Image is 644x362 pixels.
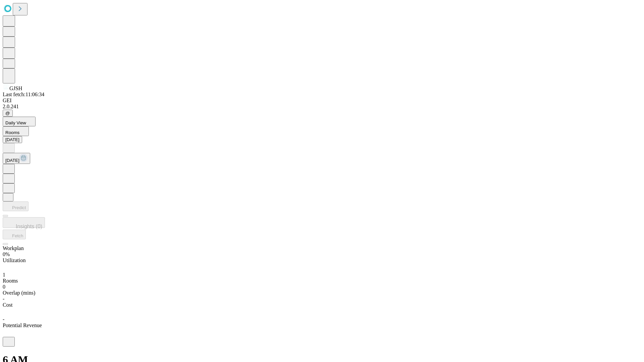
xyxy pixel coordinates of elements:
button: Insights (0) [3,217,45,228]
span: Daily View [5,120,26,125]
span: 0% [3,251,10,257]
button: Fetch [3,230,26,239]
span: Rooms [3,278,18,284]
span: GJSH [9,85,22,91]
span: 1 [3,272,5,278]
div: 2.0.241 [3,104,641,110]
span: 0 [3,284,5,290]
span: @ [5,111,10,116]
span: Workplan [3,245,24,251]
span: [DATE] [5,158,19,163]
span: Rooms [5,130,19,135]
button: [DATE] [3,153,30,164]
button: [DATE] [3,136,22,143]
button: Daily View [3,117,36,126]
span: Utilization [3,257,25,263]
span: Potential Revenue [3,322,42,328]
button: Predict [3,201,29,211]
span: Cost [3,302,12,308]
span: - [3,296,4,302]
button: Rooms [3,126,29,136]
span: - [3,316,4,322]
span: Insights (0) [16,224,42,229]
span: Last fetch: 11:06:34 [3,92,44,97]
button: @ [3,110,13,117]
div: GEI [3,98,641,104]
span: Overlap (mins) [3,290,35,296]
